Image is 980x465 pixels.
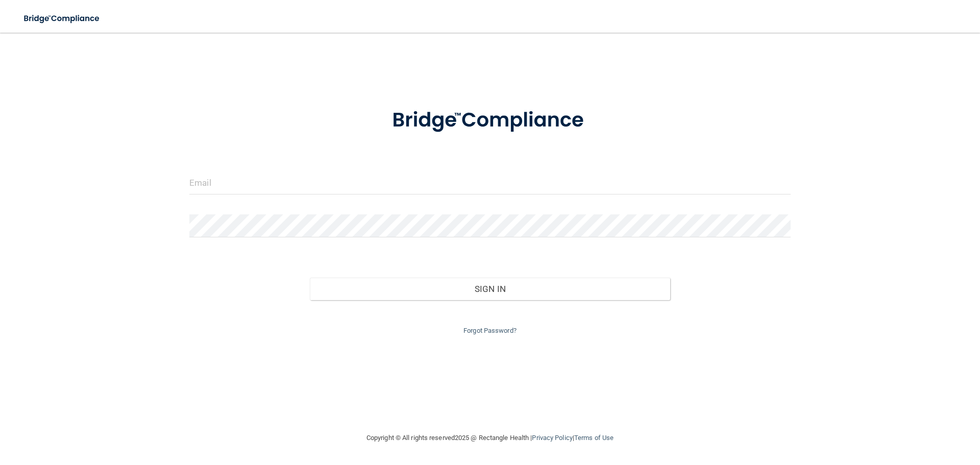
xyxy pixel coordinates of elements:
[463,327,517,334] a: Forgot Password?
[574,434,614,442] a: Terms of Use
[15,8,109,29] img: bridge_compliance_login_screen.278c3ca4.svg
[371,94,609,147] img: bridge_compliance_login_screen.278c3ca4.svg
[304,422,676,454] div: Copyright © All rights reserved 2025 @ Rectangle Health | |
[532,434,572,442] a: Privacy Policy
[310,278,671,300] button: Sign In
[189,172,791,194] input: Email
